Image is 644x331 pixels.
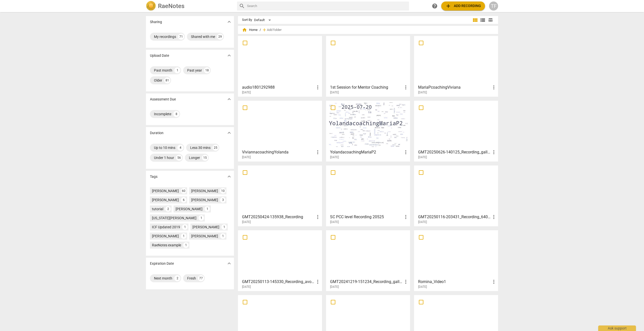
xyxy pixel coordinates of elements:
[471,16,479,24] button: Tile view
[165,206,171,212] div: 2
[226,19,232,25] span: expand_more
[328,102,408,159] a: YolandacoachingMariaP2[DATE]
[154,34,176,39] div: My recordings
[242,27,258,32] span: Home
[202,155,208,161] div: 15
[220,233,226,239] div: 1
[445,3,451,9] span: add
[226,130,232,136] span: expand_more
[205,206,210,212] div: 1
[242,84,315,90] h3: audio1801292988
[240,38,320,94] a: audio1801292988[DATE]
[403,279,409,285] span: more_vert
[330,220,339,224] span: [DATE]
[260,28,261,32] span: /
[418,214,491,220] h3: GMT20250116-203431_Recording_640x360
[242,285,251,289] span: [DATE]
[491,149,497,155] span: more_vert
[154,276,172,281] div: Next month
[315,84,321,90] span: more_vert
[150,174,157,179] p: Tags
[416,167,496,224] a: GMT20250116-203431_Recording_640x360[DATE]
[445,3,481,9] span: Add recording
[146,1,156,11] img: Logo
[150,97,176,102] p: Assessment Due
[242,279,315,285] h3: GMT20250113-145330_Recording_avo_640x360
[220,188,226,194] div: 10
[267,28,281,32] span: Add folder
[416,102,496,159] a: GMT20250626-140125_Recording_gallery_1920x1050[DATE]
[190,145,211,150] div: Less 30 mins
[328,38,408,94] a: 1st Session for Mentor Coaching[DATE]
[491,279,497,285] span: more_vert
[225,173,233,180] button: Show more
[315,149,321,155] span: more_vert
[150,53,169,58] p: Upload Date
[480,17,486,23] span: view_list
[242,18,252,22] div: Sort By
[330,279,403,285] h3: GMT20241219-151234_Recording_gallery_1920x1050
[220,197,226,203] div: 3
[182,224,188,230] div: 1
[191,197,218,202] div: [PERSON_NAME]
[242,155,251,159] span: [DATE]
[479,16,487,24] button: List view
[152,197,179,202] div: [PERSON_NAME]
[487,16,494,24] button: Table view
[488,18,493,22] span: table_chart
[315,279,321,285] span: more_vert
[418,90,427,95] span: [DATE]
[226,260,232,266] span: expand_more
[178,34,184,40] div: 71
[174,67,180,73] div: 1
[154,78,162,83] div: Older
[191,188,218,193] div: [PERSON_NAME]
[242,90,251,95] span: [DATE]
[240,167,320,224] a: GMT20250424-135938_Recording[DATE]
[152,215,196,220] div: [US_STATE][PERSON_NAME]
[152,225,180,230] div: ICF Updated 2019
[213,145,219,151] div: 25
[225,18,233,26] button: Show more
[152,188,179,193] div: [PERSON_NAME]
[418,84,491,90] h3: MariaPcoachingViviana
[154,145,175,150] div: Up to 10 mins
[315,214,321,220] span: more_vert
[154,155,174,160] div: Under 1 hour
[416,232,496,289] a: Romina_Video1[DATE]
[181,188,186,194] div: 60
[217,34,223,40] div: 29
[239,3,245,9] span: search
[181,197,186,203] div: 6
[152,243,181,248] div: RaeNotes example
[489,2,498,11] button: TF
[189,155,200,160] div: Longer
[225,52,233,59] button: Show more
[240,232,320,289] a: GMT20250113-145330_Recording_avo_640x360[DATE]
[152,234,179,239] div: [PERSON_NAME]
[150,19,162,25] p: Sharing
[226,52,232,59] span: expand_more
[225,260,233,267] button: Show more
[176,206,203,211] div: [PERSON_NAME]
[176,155,182,161] div: 56
[418,279,491,285] h3: Romina_Video1
[187,276,196,281] div: Fresh
[403,149,409,155] span: more_vert
[330,285,339,289] span: [DATE]
[328,167,408,224] a: SC PCC level Recording 20525[DATE]
[403,214,409,220] span: more_vert
[330,90,339,95] span: [DATE]
[418,155,427,159] span: [DATE]
[330,149,403,155] h3: YolandacoachingMariaP2
[146,1,233,11] a: LogoRaeNotes
[204,67,210,73] div: 18
[174,275,180,281] div: 2
[192,225,219,230] div: [PERSON_NAME]
[226,96,232,102] span: expand_more
[403,84,409,90] span: more_vert
[181,233,186,239] div: 1
[247,2,407,10] input: Search
[198,215,204,221] div: 1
